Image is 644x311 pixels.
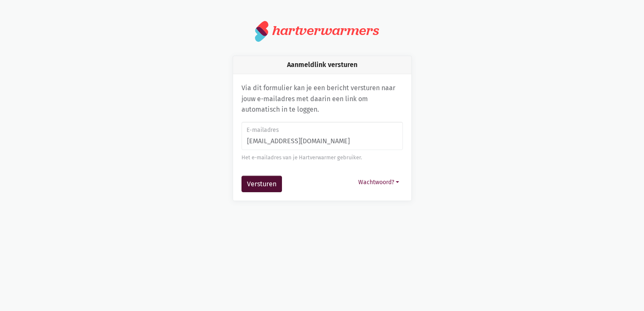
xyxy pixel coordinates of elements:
button: Wachtwoord? [354,176,403,189]
p: Via dit formulier kan je een bericht versturen naar jouw e-mailadres met daarin een link om autom... [241,83,403,115]
button: Versturen [241,176,282,193]
div: Het e-mailadres van je Hartverwarmer gebruiker. [241,153,403,162]
img: logo.svg [255,20,269,42]
div: hartverwarmers [272,23,379,38]
label: E-mailadres [247,126,397,135]
form: Aanmeldlink versturen [241,122,403,193]
div: Aanmeldlink versturen [233,56,411,74]
a: hartverwarmers [255,20,389,42]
